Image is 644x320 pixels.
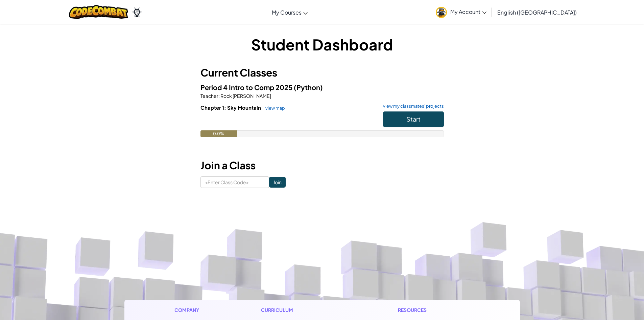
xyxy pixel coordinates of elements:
[200,93,218,99] span: Teacher
[497,9,577,16] span: English ([GEOGRAPHIC_DATA])
[398,306,470,314] h1: Resources
[174,306,206,314] h1: Company
[69,5,128,19] img: CodeCombat logo
[272,9,302,16] span: My Courses
[132,7,142,17] img: Ozaria
[406,115,421,123] span: Start
[262,105,285,111] a: view map
[269,177,286,188] input: Join
[200,176,269,188] input: <Enter Class Code>
[220,93,271,99] span: Rock [PERSON_NAME]
[261,306,343,314] h1: Curriculum
[294,83,323,91] span: (Python)
[200,104,262,111] span: Chapter 1: Sky Mountain
[383,111,444,127] button: Start
[200,130,237,137] div: 0.0%
[450,8,486,15] span: My Account
[432,1,490,23] a: My Account
[218,93,220,99] span: :
[200,34,444,55] h1: Student Dashboard
[380,104,444,108] a: view my classmates' projects
[494,3,580,21] a: English ([GEOGRAPHIC_DATA])
[268,3,311,21] a: My Courses
[436,7,447,18] img: avatar
[200,83,294,91] span: Period 4 Intro to Comp 2025
[200,158,444,173] h3: Join a Class
[200,65,444,80] h3: Current Classes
